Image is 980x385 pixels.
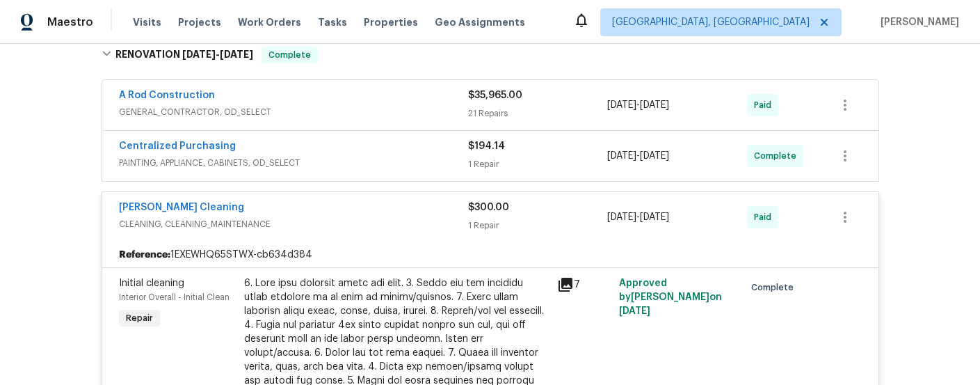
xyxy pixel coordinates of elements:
[220,49,253,59] span: [DATE]
[238,15,301,29] span: Work Orders
[119,293,230,301] span: Interior Overall - Initial Clean
[607,210,669,224] span: -
[619,306,650,316] span: [DATE]
[102,242,878,267] div: 1EXEWHQ65STWX-cb634d384
[754,98,777,112] span: Paid
[754,210,777,224] span: Paid
[468,157,608,171] div: 1 Repair
[119,203,244,212] a: [PERSON_NAME] Cleaning
[607,212,636,222] span: [DATE]
[612,15,810,29] span: [GEOGRAPHIC_DATA], [GEOGRAPHIC_DATA]
[619,278,722,316] span: Approved by [PERSON_NAME] on
[607,98,669,112] span: -
[640,212,669,222] span: [DATE]
[468,203,509,212] span: $300.00
[182,49,216,59] span: [DATE]
[120,311,159,325] span: Repair
[97,33,883,77] div: RENOVATION [DATE]-[DATE]Complete
[468,91,522,100] span: $35,965.00
[607,151,636,161] span: [DATE]
[607,149,669,163] span: -
[115,47,253,63] h6: RENOVATION
[119,91,215,100] a: A Rod Construction
[468,219,608,233] div: 1 Repair
[640,100,669,110] span: [DATE]
[468,107,608,120] div: 21 Repairs
[318,17,347,27] span: Tasks
[364,15,418,29] span: Properties
[119,278,184,288] span: Initial cleaning
[119,156,468,170] span: PAINTING, APPLIANCE, CABINETS, OD_SELECT
[875,15,959,29] span: [PERSON_NAME]
[119,141,236,151] a: Centralized Purchasing
[178,15,221,29] span: Projects
[182,49,253,59] span: -
[754,149,802,163] span: Complete
[263,48,316,62] span: Complete
[435,15,525,29] span: Geo Assignments
[751,281,799,294] span: Complete
[119,248,170,262] b: Reference:
[557,276,611,293] div: 7
[640,151,669,161] span: [DATE]
[119,217,468,231] span: CLEANING, CLEANING_MAINTENANCE
[468,141,505,151] span: $194.14
[133,15,161,29] span: Visits
[47,15,93,29] span: Maestro
[607,100,636,110] span: [DATE]
[119,105,468,119] span: GENERAL_CONTRACTOR, OD_SELECT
